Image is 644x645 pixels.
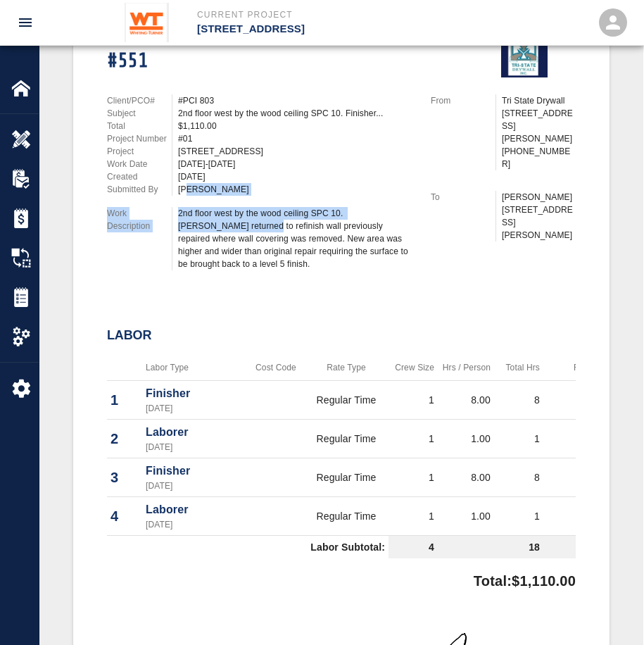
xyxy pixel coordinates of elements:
[304,419,389,458] td: Regular Time
[107,49,414,74] h1: #551
[111,506,139,527] p: 4
[178,120,414,132] div: $1,110.00
[543,380,614,419] td: $65.00
[438,496,494,535] td: 1.00
[178,94,414,107] div: #PCI 803
[178,132,414,145] div: #01
[178,158,414,170] div: [DATE]-[DATE]
[178,183,414,196] div: [PERSON_NAME]
[431,94,495,107] p: From
[125,3,169,42] img: Whiting-Turner
[494,380,543,419] td: 8
[494,458,543,496] td: 8
[8,6,42,39] button: open drawer
[146,463,244,480] p: Finisher
[389,535,438,558] td: 4
[146,385,244,402] p: Finisher
[389,355,438,381] th: Crew Size
[111,389,139,411] p: 1
[178,107,414,120] div: 2nd floor west by the wood ceiling SPC 10. Finisher...
[438,458,494,496] td: 8.00
[389,380,438,419] td: 1
[107,328,576,344] h2: Labor
[304,496,389,535] td: Regular Time
[543,355,614,381] th: Rate / Hr.
[107,170,172,183] p: Created
[494,355,543,381] th: Total Hrs
[543,496,614,535] td: $35.00
[502,203,576,242] p: [STREET_ADDRESS][PERSON_NAME]
[438,535,543,558] td: 18
[438,380,494,419] td: 8.00
[146,402,244,415] p: [DATE]
[146,480,244,492] p: [DATE]
[389,496,438,535] td: 1
[107,207,172,232] p: Work Description
[502,94,576,107] p: Tri State Drywall
[107,183,172,196] p: Submitted By
[107,94,172,107] p: Client/PCO#
[107,535,389,558] td: Labor Subtotal:
[178,145,414,158] div: [STREET_ADDRESS]
[111,428,139,449] p: 2
[389,458,438,496] td: 1
[431,191,495,203] p: To
[502,145,576,170] p: [PHONE_NUMBER]
[574,577,644,645] iframe: Chat Widget
[146,518,244,531] p: [DATE]
[146,441,244,453] p: [DATE]
[494,419,543,458] td: 1
[501,38,548,77] img: Tri State Drywall
[107,145,172,158] p: Project
[474,564,576,591] p: Total: $1,110.00
[438,355,494,381] th: Hrs / Person
[494,496,543,535] td: 1
[543,458,614,496] td: $65.00
[197,21,398,37] p: [STREET_ADDRESS]
[107,120,172,132] p: Total
[304,458,389,496] td: Regular Time
[502,107,576,145] p: [STREET_ADDRESS][PERSON_NAME]
[248,355,304,381] th: Cost Code
[304,380,389,419] td: Regular Time
[543,419,614,458] td: $35.00
[178,207,414,270] div: 2nd floor west by the wood ceiling SPC 10. [PERSON_NAME] returned to refinish wall previously rep...
[107,158,172,170] p: Work Date
[107,107,172,120] p: Subject
[146,501,244,518] p: Laborer
[389,419,438,458] td: 1
[197,8,398,21] p: Current Project
[502,191,576,203] p: [PERSON_NAME]
[107,132,172,145] p: Project Number
[438,419,494,458] td: 1.00
[304,355,389,381] th: Rate Type
[142,355,248,381] th: Labor Type
[178,170,414,183] div: [DATE]
[146,424,244,441] p: Laborer
[111,467,139,488] p: 3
